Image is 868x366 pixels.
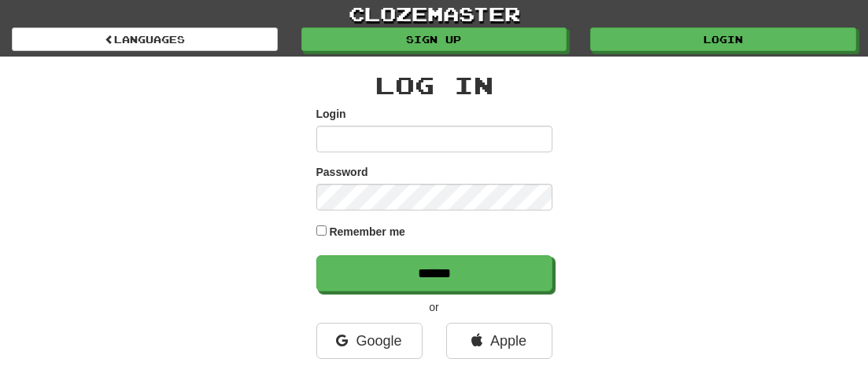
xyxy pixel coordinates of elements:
[12,27,278,51] a: Languages
[316,106,346,122] label: Login
[301,27,567,51] a: Sign up
[316,72,552,98] h2: Log In
[316,299,552,315] p: or
[446,323,552,359] a: Apple
[590,27,856,51] a: Login
[316,323,423,359] a: Google
[316,164,368,180] label: Password
[329,224,405,240] label: Remember me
